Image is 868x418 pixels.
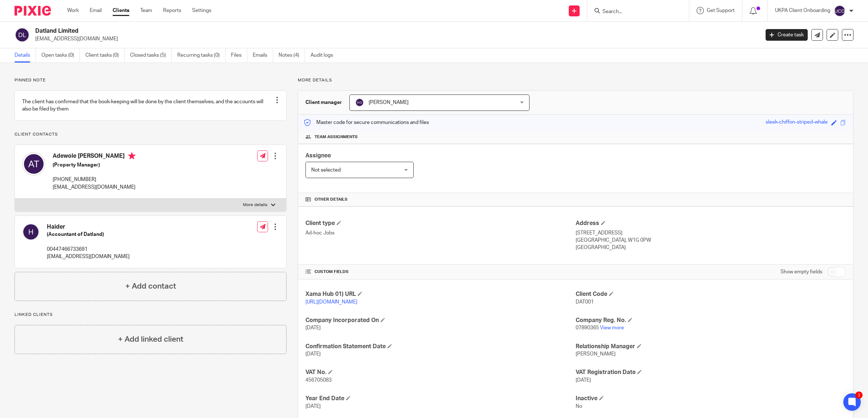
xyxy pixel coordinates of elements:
[15,48,36,63] a: Details
[53,161,135,169] h5: (Property Manager)
[125,281,176,292] h4: + Add contact
[15,27,30,43] img: svg%3E
[15,132,287,137] p: Client contacts
[85,48,125,63] a: Client tasks (0)
[47,231,130,238] h5: (Accountant of Datland)
[305,325,321,330] span: [DATE]
[118,334,183,345] h4: + Add linked client
[305,317,576,324] h4: Company Incorporated On
[253,48,273,63] a: Emails
[128,152,135,160] i: Primary
[305,369,576,376] h4: VAT No.
[15,6,51,16] img: Pixie
[53,184,135,191] p: [EMAIL_ADDRESS][DOMAIN_NAME]
[576,343,846,350] h4: Relationship Manager
[22,223,40,241] img: svg%3E
[231,48,247,63] a: Files
[47,253,130,260] p: [EMAIL_ADDRESS][DOMAIN_NAME]
[243,202,267,208] p: More details
[90,7,102,14] a: Email
[576,290,846,298] h4: Client Code
[41,48,80,63] a: Open tasks (0)
[576,244,846,251] p: [GEOGRAPHIC_DATA]
[305,378,332,383] span: 456705083
[576,325,599,330] span: 07890365
[177,48,226,63] a: Recurring tasks (0)
[130,48,172,63] a: Closed tasks (5)
[305,290,576,298] h4: Xama Hub 01) URL
[47,246,130,253] p: 00447466733691
[576,395,846,402] h4: Inactive
[602,9,667,15] input: Search
[53,152,135,161] h4: Adewole [PERSON_NAME]
[780,268,822,276] label: Show empty fields
[600,325,624,330] a: View more
[576,351,616,357] span: [PERSON_NAME]
[113,7,129,14] a: Clients
[311,48,338,63] a: Audit logs
[576,378,591,383] span: [DATE]
[35,35,755,43] p: [EMAIL_ADDRESS][DOMAIN_NAME]
[305,343,576,350] h4: Confirmation Statement Date
[305,351,321,357] span: [DATE]
[576,404,582,409] span: No
[775,7,830,14] p: UKPA Client Onboarding
[305,220,576,227] h4: Client type
[192,7,211,14] a: Settings
[279,48,305,63] a: Notes (4)
[576,229,846,237] p: [STREET_ADDRESS]
[311,168,341,173] span: Not selected
[305,395,576,402] h4: Year End Date
[315,134,358,140] span: Team assignments
[707,8,735,13] span: Get Support
[766,29,808,41] a: Create task
[304,119,429,126] p: Master code for secure communications and files
[855,391,863,399] div: 3
[305,153,331,158] span: Assignee
[834,5,845,17] img: svg%3E
[35,27,611,35] h2: Datland Limited
[53,176,135,183] p: [PHONE_NUMBER]
[22,152,45,176] img: svg%3E
[15,312,287,318] p: Linked clients
[315,197,348,202] span: Other details
[163,7,181,14] a: Reports
[298,77,853,83] p: More details
[355,98,364,107] img: svg%3E
[67,7,79,14] a: Work
[576,317,846,324] h4: Company Reg. No.
[305,99,342,106] h3: Client manager
[305,229,576,237] p: Ad-hoc Jobs
[140,7,152,14] a: Team
[47,223,130,231] h4: Haider
[305,404,321,409] span: [DATE]
[305,300,357,305] a: [URL][DOMAIN_NAME]
[766,118,828,127] div: sleek-chiffon-striped-whale
[305,269,576,275] h4: CUSTOM FIELDS
[576,300,594,305] span: DAT001
[15,77,287,83] p: Pinned note
[576,237,846,244] p: [GEOGRAPHIC_DATA], W1G 0PW
[576,220,846,227] h4: Address
[369,100,409,105] span: [PERSON_NAME]
[576,369,846,376] h4: VAT Registration Date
